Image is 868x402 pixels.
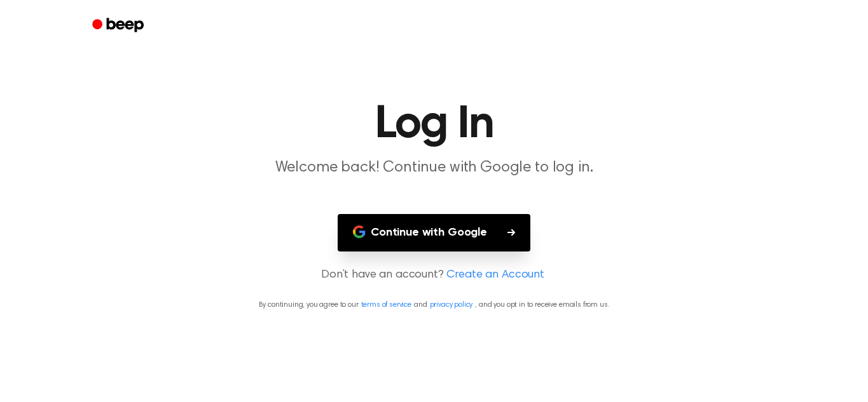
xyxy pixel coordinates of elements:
h1: Log In [109,102,760,147]
p: Don’t have an account? [15,267,853,284]
a: privacy policy [430,301,473,309]
a: terms of service [361,301,411,309]
button: Continue with Google [338,214,530,251]
a: Beep [83,13,155,38]
p: By continuing, you agree to our and , and you opt in to receive emails from us. [15,299,853,311]
a: Create an Account [446,267,544,284]
p: Welcome back! Continue with Google to log in. [190,157,679,178]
